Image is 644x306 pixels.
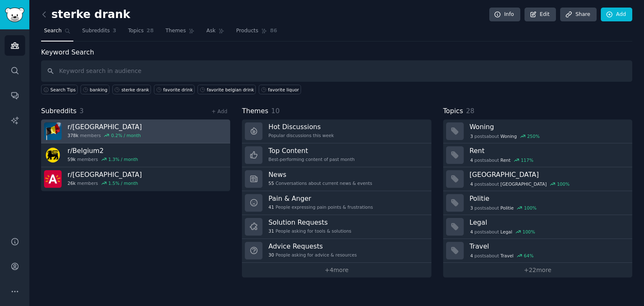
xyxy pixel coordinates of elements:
[268,242,357,251] h3: Advice Requests
[41,85,78,94] button: Search Tips
[41,119,230,143] a: r/[GEOGRAPHIC_DATA]378kmembers0.2% / month
[560,8,596,22] a: Share
[268,87,299,93] div: favorite liquor
[41,60,632,82] input: Keyword search in audience
[50,87,76,93] span: Search Tips
[268,146,355,155] h3: Top Content
[259,85,301,94] a: favorite liquor
[41,143,230,167] a: r/Belgium259kmembers1.3% / month
[68,170,142,179] h3: r/ [GEOGRAPHIC_DATA]
[470,252,535,259] div: post s about
[268,170,372,179] h3: News
[501,181,547,187] span: [GEOGRAPHIC_DATA]
[80,107,84,115] span: 3
[203,24,227,41] a: Ask
[443,215,632,239] a: Legal4postsaboutLegal100%
[44,27,62,35] span: Search
[443,191,632,215] a: Politie3postsaboutPolitie100%
[242,191,431,215] a: Pain & Anger41People expressing pain points & frustrations
[522,229,535,235] div: 100 %
[268,228,274,234] span: 31
[68,132,142,138] div: members
[466,107,474,115] span: 28
[44,170,62,188] img: Antwerpen
[207,87,254,93] div: favorite belgian drink
[80,85,109,94] a: banking
[470,132,540,140] div: post s about
[79,24,119,41] a: Subreddits3
[470,181,473,187] span: 4
[443,106,463,117] span: Topics
[125,24,156,41] a: Topics28
[557,181,569,187] div: 100 %
[68,146,138,155] h3: r/ Belgium2
[268,252,357,258] div: People asking for advice & resources
[268,180,372,186] div: Conversations about current news & events
[163,87,193,93] div: favorite drink
[268,252,274,258] span: 30
[41,167,230,191] a: r/[GEOGRAPHIC_DATA]26kmembers1.5% / month
[470,133,473,139] span: 3
[242,215,431,239] a: Solution Requests31People asking for tools & solutions
[501,205,514,211] span: Politie
[197,85,256,94] a: favorite belgian drink
[41,8,130,21] h2: sterke drank
[501,157,511,163] span: Rent
[443,119,632,143] a: Woning3postsaboutWoning250%
[470,170,626,179] h3: [GEOGRAPHIC_DATA]
[268,180,274,186] span: 55
[268,156,355,162] div: Best-performing content of past month
[242,119,431,143] a: Hot DiscussionsPopular discussions this week
[242,263,431,277] a: +4more
[489,8,520,22] a: Info
[242,143,431,167] a: Top ContentBest-performing content of past month
[41,106,77,117] span: Subreddits
[470,228,536,236] div: post s about
[44,146,62,164] img: Belgium2
[242,167,431,191] a: News55Conversations about current news & events
[470,229,473,235] span: 4
[41,48,94,56] label: Keyword Search
[268,204,373,210] div: People expressing pain points & frustrations
[524,205,537,211] div: 100 %
[470,204,538,212] div: post s about
[166,27,186,35] span: Themes
[271,107,280,115] span: 10
[270,27,277,35] span: 86
[470,194,626,203] h3: Politie
[90,87,107,93] div: banking
[236,27,258,35] span: Products
[501,253,514,259] span: Travel
[470,157,473,163] span: 4
[113,27,117,35] span: 3
[521,157,533,163] div: 117 %
[5,8,24,22] img: GummySearch logo
[501,133,517,139] span: Woning
[470,180,571,188] div: post s about
[41,24,73,41] a: Search
[443,239,632,263] a: Travel4postsaboutTravel64%
[470,122,626,131] h3: Woning
[524,253,533,259] div: 64 %
[443,263,632,277] a: +22more
[470,146,626,155] h3: Rent
[470,205,473,211] span: 3
[501,229,512,235] span: Legal
[268,194,373,203] h3: Pain & Anger
[470,242,626,251] h3: Travel
[68,180,142,186] div: members
[527,133,540,139] div: 250 %
[268,218,351,227] h3: Solution Requests
[163,24,198,41] a: Themes
[82,27,110,35] span: Subreddits
[470,156,534,164] div: post s about
[68,180,75,186] span: 26k
[233,24,280,41] a: Products86
[128,27,143,35] span: Topics
[443,143,632,167] a: Rent4postsaboutRent117%
[525,8,556,22] a: Edit
[470,253,473,259] span: 4
[211,109,227,114] a: + Add
[242,239,431,263] a: Advice Requests30People asking for advice & resources
[68,156,75,162] span: 59k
